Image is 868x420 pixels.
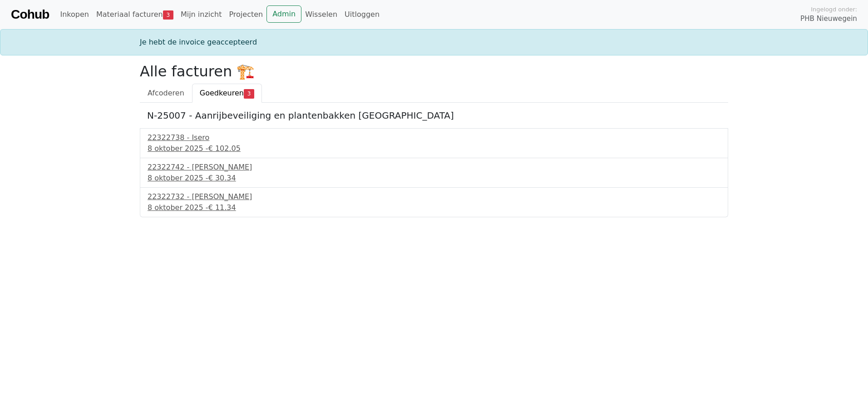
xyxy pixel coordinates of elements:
h5: N-25007 - Aanrijbeveiliging en plantenbakken [GEOGRAPHIC_DATA] [147,110,721,121]
a: Goedkeuren3 [192,84,262,103]
h2: Alle facturen 🏗️ [140,63,728,80]
span: PHB Nieuwegein [800,14,857,24]
span: Goedkeuren [200,89,244,97]
div: 8 oktober 2025 - [148,143,720,154]
span: 3 [244,89,254,98]
a: 22322742 - [PERSON_NAME]8 oktober 2025 -€ 30.34 [148,162,720,184]
a: Cohub [11,4,49,25]
div: 22322738 - Isero [148,132,720,143]
a: Materiaal facturen3 [93,5,177,24]
span: € 102.05 [208,144,241,153]
a: Admin [266,5,301,23]
a: 22322732 - [PERSON_NAME]8 oktober 2025 -€ 11.34 [148,191,720,213]
a: Wisselen [301,5,341,24]
a: Mijn inzicht [177,5,226,24]
span: € 11.34 [208,203,236,212]
a: Inkopen [56,5,92,24]
a: Projecten [225,5,266,24]
a: Afcoderen [140,84,192,103]
div: 22322742 - [PERSON_NAME] [148,162,720,173]
a: Uitloggen [341,5,383,24]
div: 22322732 - [PERSON_NAME] [148,191,720,202]
span: € 30.34 [208,174,236,182]
div: Je hebt de invoice geaccepteerd [134,37,734,48]
span: Afcoderen [148,89,184,97]
span: Ingelogd onder: [811,5,857,14]
a: 22322738 - Isero8 oktober 2025 -€ 102.05 [148,132,720,154]
span: 3 [163,10,173,20]
div: 8 oktober 2025 - [148,173,720,184]
div: 8 oktober 2025 - [148,202,720,213]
